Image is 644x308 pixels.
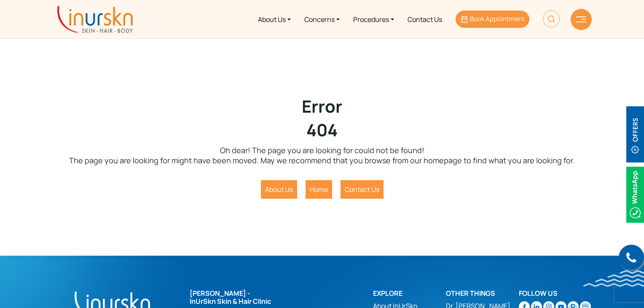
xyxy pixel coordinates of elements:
[519,289,592,297] h2: Follow Us
[265,185,293,194] a: About Us
[626,167,644,223] img: Whatsappicon
[251,3,298,35] a: About Us
[470,14,525,23] span: Book Appointment
[302,95,342,118] strong: Error
[298,3,346,35] a: Concerns
[626,106,644,162] img: offerBt
[261,180,297,199] button: About Us
[310,185,328,194] a: Home
[346,3,401,35] a: Procedures
[190,289,329,305] h2: [PERSON_NAME] - InUrSkn Skin & Hair Clinic
[456,11,529,28] a: Book Appointment
[306,118,338,141] strong: 404
[543,11,560,27] img: HeaderSearch
[626,189,644,199] a: Whatsappicon
[576,16,586,22] img: hamLine.svg
[341,180,384,199] button: Contact Us
[583,270,644,287] img: bluewave
[57,6,133,33] img: inurskn-logo
[373,289,446,297] h2: Explore
[401,3,449,35] a: Contact Us
[446,289,519,297] h2: Other Things
[345,185,379,194] a: Contact Us
[306,180,332,199] button: Home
